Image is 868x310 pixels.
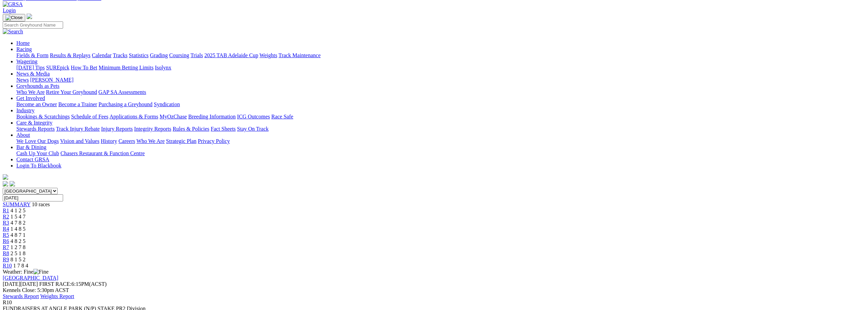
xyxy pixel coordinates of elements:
[32,201,50,207] span: 10 races
[16,138,59,144] a: We Love Our Dogs
[11,244,26,250] span: 1 2 7 8
[3,29,23,35] img: Search
[13,263,28,268] span: 1 7 8 4
[3,7,16,13] a: Login
[11,208,26,213] span: 4 1 2 5
[99,89,146,95] a: GAP SA Assessments
[27,14,32,19] img: logo-grsa-white.png
[16,163,61,168] a: Login To Blackbook
[190,52,203,58] a: Trials
[16,52,865,59] div: Racing
[16,71,50,77] a: News & Media
[16,144,46,150] a: Bar & Dining
[129,52,149,58] a: Statistics
[16,40,30,46] a: Home
[3,214,9,219] a: R2
[16,77,29,83] a: News
[101,126,133,132] a: Injury Reports
[198,138,230,144] a: Privacy Policy
[16,95,45,101] a: Get Involved
[3,21,63,29] input: Search
[16,89,45,95] a: Who We Are
[118,138,135,144] a: Careers
[134,126,171,132] a: Integrity Reports
[16,83,59,89] a: Greyhounds as Pets
[3,226,9,232] a: R4
[204,52,258,58] a: 2025 TAB Adelaide Cup
[260,52,277,58] a: Weights
[39,281,71,287] span: FIRST RACE:
[136,138,165,144] a: Who We Are
[3,201,30,207] a: SUMMARY
[3,257,9,262] a: R9
[71,65,98,70] a: How To Bet
[211,126,236,132] a: Fact Sheets
[16,114,70,119] a: Bookings & Scratchings
[3,250,9,256] span: R8
[3,275,58,281] a: [GEOGRAPHIC_DATA]
[16,150,865,157] div: Bar & Dining
[109,114,158,119] a: Applications & Forms
[11,257,26,262] span: 8 1 5 2
[39,281,107,287] span: 6:15PM(ACST)
[237,114,270,119] a: ICG Outcomes
[3,208,9,213] a: R1
[16,138,865,144] div: About
[16,108,34,113] a: Industry
[3,220,9,226] a: R3
[56,126,100,132] a: Track Injury Rebate
[11,238,26,244] span: 4 8 2 5
[16,77,865,83] div: News & Media
[30,77,73,83] a: [PERSON_NAME]
[113,52,128,58] a: Tracks
[11,226,26,232] span: 1 4 8 5
[3,269,48,275] span: Weather: Fine
[92,52,112,58] a: Calendar
[16,126,865,132] div: Care & Integrity
[16,114,865,120] div: Industry
[11,250,26,256] span: 2 5 1 8
[16,157,49,162] a: Contact GRSA
[16,65,865,71] div: Wagering
[3,181,8,186] img: facebook.svg
[16,101,865,108] div: Get Involved
[279,52,321,58] a: Track Maintenance
[3,238,9,244] a: R6
[166,138,196,144] a: Strategic Plan
[40,293,74,299] a: Weights Report
[16,65,45,70] a: [DATE] Tips
[160,114,187,119] a: MyOzChase
[3,299,12,305] span: R10
[10,181,15,186] img: twitter.svg
[3,281,20,287] span: [DATE]
[237,126,268,132] a: Stay On Track
[60,138,99,144] a: Vision and Values
[3,232,9,238] a: R5
[33,269,48,275] img: Fine
[169,52,189,58] a: Coursing
[155,65,171,70] a: Isolynx
[71,114,108,119] a: Schedule of Fees
[5,15,23,20] img: Close
[11,220,26,226] span: 4 7 8 2
[3,263,12,268] a: R10
[150,52,168,58] a: Grading
[3,244,9,250] a: R7
[16,150,59,156] a: Cash Up Your Club
[99,65,153,70] a: Minimum Betting Limits
[58,101,97,107] a: Become a Trainer
[46,65,69,70] a: SUREpick
[101,138,117,144] a: History
[16,120,53,126] a: Care & Integrity
[99,101,152,107] a: Purchasing a Greyhound
[46,89,97,95] a: Retire Your Greyhound
[3,194,63,201] input: Select date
